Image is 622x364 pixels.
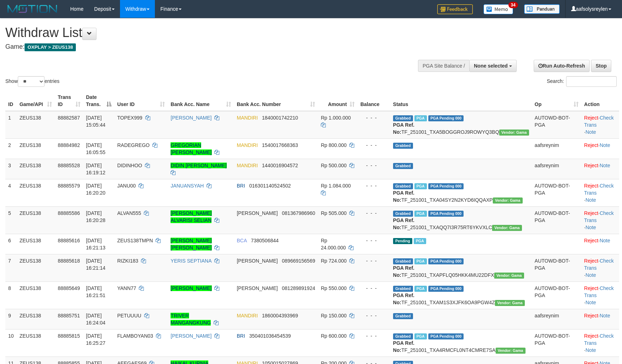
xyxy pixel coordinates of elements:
span: 88885751 [58,313,80,318]
td: · [581,234,619,254]
span: Grabbed [393,163,413,169]
span: [DATE] 16:21:13 [86,238,106,250]
a: Note [585,197,596,203]
span: PGA Pending [428,211,464,217]
td: · · [581,206,619,234]
td: ZEUS138 [17,329,55,357]
td: · · [581,254,619,281]
span: [DATE] 16:05:55 [86,142,106,155]
span: [DATE] 16:20:20 [86,183,106,196]
td: 2 [5,138,17,159]
span: Copy 7380506844 to clipboard [251,238,279,243]
span: Rp 500.000 [321,163,346,168]
td: ZEUS138 [17,159,55,179]
a: Reject [584,210,599,216]
td: 8 [5,281,17,309]
span: JANU00 [117,183,136,189]
label: Search: [547,76,617,87]
span: PGA Pending [428,183,464,189]
td: 6 [5,234,17,254]
div: - - - [360,210,387,217]
td: TF_251001_TXA04SY2N2KYD6IQQAXP [390,179,532,206]
span: Rp 550.000 [321,285,346,291]
td: 1 [5,111,17,139]
span: RIZKI183 [117,258,138,264]
span: Rp 1.000.000 [321,115,351,121]
span: 88885579 [58,183,80,189]
b: PGA Ref. No: [393,190,414,203]
a: Reject [584,183,599,189]
span: Rp 1.084.000 [321,183,351,189]
td: ZEUS138 [17,254,55,281]
span: Vendor URL: https://trx31.1velocity.biz [499,130,529,136]
b: PGA Ref. No: [393,122,414,135]
td: · · [581,281,619,309]
a: Note [600,163,610,168]
a: [PERSON_NAME] ALVARISI SELIAN [171,210,211,223]
td: · [581,309,619,329]
th: Status [390,91,532,111]
th: Action [581,91,619,111]
th: Amount: activate to sort column ascending [318,91,357,111]
td: 3 [5,159,17,179]
span: [PERSON_NAME] [237,285,278,291]
b: PGA Ref. No: [393,292,414,305]
span: 88885586 [58,210,80,216]
th: Game/API: activate to sort column ascending [17,91,55,111]
td: ZEUS138 [17,281,55,309]
span: TOPEX999 [117,115,142,121]
a: Check Trans [584,333,614,346]
span: Vendor URL: https://trx31.1velocity.biz [492,225,522,231]
span: Pending [393,238,412,244]
th: Bank Acc. Name: activate to sort column ascending [168,91,234,111]
span: Grabbed [393,115,413,121]
a: Reject [584,258,599,264]
td: 5 [5,206,17,234]
span: MANDIRI [237,313,258,318]
span: 88885528 [58,163,80,168]
a: Note [600,142,610,148]
span: RADEGREGO [117,142,150,148]
th: Date Trans.: activate to sort column descending [83,91,115,111]
span: [DATE] 15:05:44 [86,115,106,128]
span: Copy 1860004393969 to clipboard [262,313,298,318]
a: Note [585,272,596,278]
select: Showentries [18,76,45,87]
span: Marked by aafnoeunsreypich [414,115,427,121]
td: 4 [5,179,17,206]
span: [DATE] 16:19:12 [86,163,106,175]
span: Copy 1840001742210 to clipboard [262,115,298,121]
a: [PERSON_NAME] [PERSON_NAME] [171,238,211,250]
td: · · [581,329,619,357]
td: ZEUS138 [17,234,55,254]
span: Rp 150.000 [321,313,346,318]
td: TF_251001_TXA5BOGGROJ9ROWYQ3BQ [390,111,532,139]
span: MANDIRI [237,115,258,121]
img: MOTION_logo.png [5,4,59,14]
span: PGA Pending [428,286,464,292]
td: ZEUS138 [17,206,55,234]
a: Note [600,238,610,243]
span: Marked by aafanarl [414,211,427,217]
a: Check Trans [584,115,614,128]
div: - - - [360,162,387,169]
span: Grabbed [393,183,413,189]
span: PGA Pending [428,258,464,264]
td: AUTOWD-BOT-PGA [532,254,581,281]
td: TF_251001_TXAPFLQ05HKK4MU22DFX [390,254,532,281]
a: Check Trans [584,258,614,271]
td: · [581,159,619,179]
th: Bank Acc. Number: activate to sort column ascending [234,91,318,111]
span: Grabbed [393,333,413,339]
td: TF_251001_TXA4RMCFL0NT4CMRE7SA [390,329,532,357]
a: Check Trans [584,285,614,298]
h1: Withdraw List [5,26,408,40]
td: 9 [5,309,17,329]
span: Grabbed [393,286,413,292]
span: Rp 600.000 [321,333,346,339]
input: Search: [566,76,617,87]
span: [DATE] 16:21:14 [86,258,106,271]
a: Reject [584,142,599,148]
a: Reject [584,285,599,291]
a: Check Trans [584,210,614,223]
